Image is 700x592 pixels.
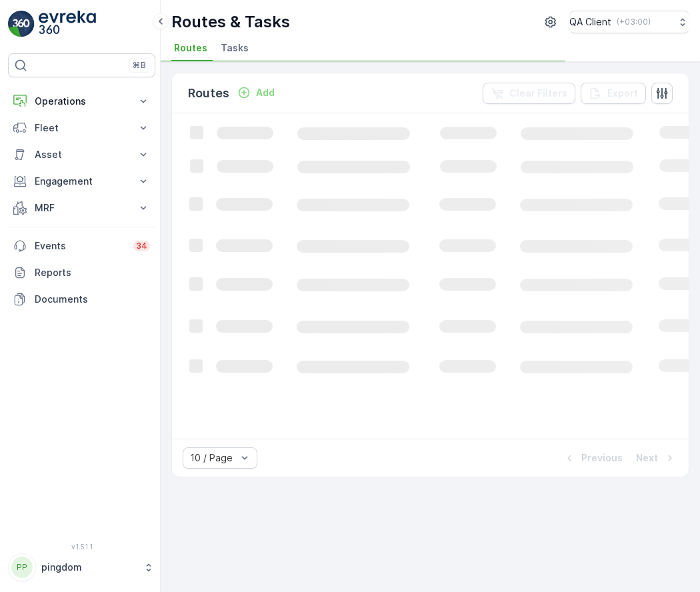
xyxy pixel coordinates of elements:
p: MRF [35,201,129,215]
button: Export [581,83,646,104]
button: PPpingdom [8,553,155,581]
p: Asset [35,148,129,161]
button: Clear Filters [483,83,575,104]
button: Add [232,85,280,101]
span: v 1.51.1 [8,543,155,551]
p: Add [256,86,275,99]
p: Reports [35,266,150,279]
button: Next [635,450,678,466]
p: 34 [136,241,147,251]
img: logo [8,11,35,37]
button: Previous [561,450,624,466]
div: PP [11,557,33,578]
p: Fleet [35,121,129,135]
button: MRF [8,195,155,221]
p: Clear Filters [509,87,567,100]
span: Routes [174,41,207,55]
a: Reports [8,259,155,286]
p: pingdom [41,561,137,574]
p: Events [35,239,125,253]
p: Export [607,87,638,100]
p: Next [636,451,658,465]
p: Engagement [35,175,129,188]
p: ⌘B [133,60,146,71]
button: Fleet [8,115,155,141]
button: Engagement [8,168,155,195]
img: logo_light-DOdMpM7g.png [39,11,96,37]
p: Routes & Tasks [171,11,290,33]
a: Documents [8,286,155,313]
p: Routes [188,84,229,103]
p: Previous [581,451,623,465]
p: QA Client [569,15,611,29]
span: Tasks [221,41,249,55]
button: Asset [8,141,155,168]
button: Operations [8,88,155,115]
p: ( +03:00 ) [617,17,651,27]
p: Operations [35,95,129,108]
button: QA Client(+03:00) [569,11,689,33]
p: Documents [35,293,150,306]
a: Events34 [8,233,155,259]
